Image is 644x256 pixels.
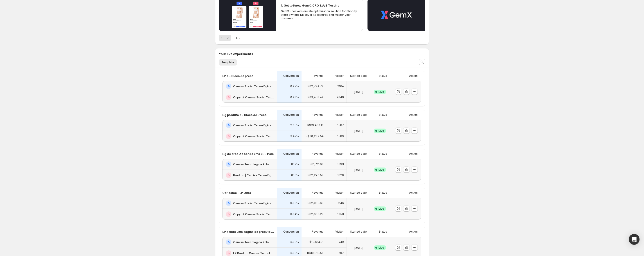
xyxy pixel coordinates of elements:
p: Visitor [335,74,344,78]
p: Action [409,152,418,156]
p: R$10,614.91 [308,240,324,244]
p: [DATE] [354,90,363,94]
span: Live [378,246,384,249]
p: 1058 [337,212,344,216]
span: 1 / 2 [236,36,240,40]
p: 3693 [337,162,344,166]
h2: Camisa Social Tecnológica X-Tretch Masculina | Praticidade e [PERSON_NAME] | Consolatio [233,84,274,88]
h2: B [228,134,230,138]
p: [DATE] [354,168,363,172]
p: 749 [339,240,344,244]
p: [DATE] [354,206,363,211]
p: 0.12% [291,162,299,166]
p: 1589 [337,134,344,138]
p: 3.47% [290,134,299,138]
p: 1146 [338,201,344,205]
p: R$30,282.54 [306,134,324,138]
p: Started date [350,230,367,233]
p: Pg produto X - Bloco de Preco [222,113,266,117]
h2: A [228,240,230,244]
p: Revenue [312,152,324,156]
p: 3.35% [290,251,299,255]
p: 0.28% [290,95,299,99]
p: [DATE] [354,245,363,250]
p: Revenue [312,74,324,78]
p: Visitor [335,152,344,156]
p: Status [379,74,387,78]
p: 3820 [337,173,344,177]
span: Live [378,207,384,211]
h2: A [228,162,230,166]
p: Revenue [312,191,324,195]
p: Started date [350,191,367,195]
h2: Camisa Tecnológica Polo Ultra Masculina | Praticidade e [PERSON_NAME] | Consolatio [233,240,274,244]
p: R$2,220.59 [308,173,324,177]
p: Conversion [283,230,299,233]
h2: A [228,84,230,88]
p: Started date [350,74,367,78]
p: 2914 [337,84,344,88]
p: Visitor [335,113,344,117]
p: Revenue [312,113,324,117]
p: R$10,818.55 [307,251,324,255]
p: GemX - conversion rate optimization solution for Shopify store owners. Discover its features and ... [281,9,358,20]
p: Started date [350,152,367,156]
p: R$2,794.79 [308,84,324,88]
p: 0.13% [291,173,299,177]
p: Status [379,113,387,117]
p: Action [409,230,418,233]
span: Template [221,61,234,64]
h2: B [228,212,230,216]
p: 0.27% [290,84,299,88]
p: Visitor [335,230,344,233]
h2: Camisa Social Tecnológica Ultra-Stretch Masculina | Praticidade e [PERSON_NAME] | Consolatio [233,201,274,205]
p: 3.03% [290,240,299,244]
p: Conversion [283,152,299,156]
p: 2.35% [290,123,299,127]
p: Cor botão - LP Ultra [222,190,251,195]
p: Revenue [312,230,324,233]
p: 1587 [337,123,344,127]
p: [DATE] [354,129,363,133]
h2: Copy of Camisa Social Tecnológica X-Tretch Masculina | Praticidade e [PERSON_NAME] | Consolatio [233,95,274,100]
p: LP sendo uma página de produto - Polo [222,229,274,234]
h2: B [228,173,230,177]
h2: Camisa Social Tecnológica X-Tretch Masculina | Praticidade e [PERSON_NAME] | Consolatio [233,123,274,127]
p: Status [379,191,387,195]
span: Live [378,168,384,172]
p: Pg de produto sendo uma LP - Polo [222,152,274,156]
h2: B [228,251,230,255]
div: Open Intercom Messenger [629,234,639,245]
p: R$19,430.10 [307,123,324,127]
h2: 1. Get to Know GemX: CRO & A/B Testing [281,3,340,8]
nav: Pagination [219,35,231,41]
h2: Produto | Camisa Tecnológica Polo Ultra Masculina | Praticidade e [PERSON_NAME] | Consolatio [233,173,274,177]
p: Conversion [283,113,299,117]
p: 707 [338,251,344,255]
h2: Copy of Camisa Social Tecnológica X-Tretch Masculina | Praticidade e [PERSON_NAME] | Consolatio [233,134,274,138]
p: Conversion [283,74,299,78]
p: 0.34% [290,212,299,216]
p: R$1,711.60 [310,162,324,166]
p: Action [409,74,418,78]
h2: B [228,95,230,99]
p: Visitor [335,191,344,195]
span: Live [378,129,384,133]
p: Action [409,191,418,195]
p: 0.33% [290,201,299,205]
p: Status [379,230,387,233]
h3: Your live experiments [219,52,253,56]
p: Conversion [283,191,299,195]
p: Started date [350,113,367,117]
h2: A [228,123,230,127]
h2: LP Produto Camisa Tecnológica Polo Ultra Masculina | Praticidade e [PERSON_NAME] | Consolatio [233,251,274,255]
p: R$2,666.29 [308,212,324,216]
p: R$3,458.42 [308,95,324,99]
p: R$2,065.68 [308,201,324,205]
h2: Copy of Camisa Social Tecnológica Ultra-Stretch Masculina | Praticidade e [PERSON_NAME] | Consolatio [233,212,274,216]
p: Status [379,152,387,156]
h2: Camisa Tecnológica Polo Ultra Masculina | Praticidade e [PERSON_NAME] | Consolatio [233,162,274,166]
p: Action [409,113,418,117]
button: Next [225,35,231,41]
button: Search and filter results [419,59,425,65]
